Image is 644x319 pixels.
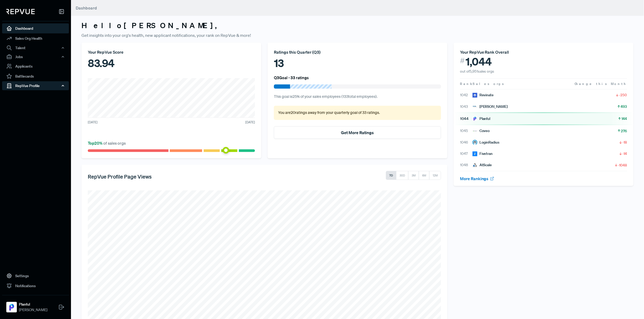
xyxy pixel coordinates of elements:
[2,23,69,33] a: Dashboard
[473,104,508,109] div: [PERSON_NAME]
[81,32,633,38] p: Get insights into your org's health, new applicant notifications, your rank on RepVue & more!
[623,151,627,156] span: -14
[466,55,492,68] span: 1,044
[460,140,473,145] span: 1046
[473,129,477,133] img: Coveo
[460,82,473,86] span: Rank
[274,126,441,139] button: Get More Ratings
[2,33,69,43] a: Sales Org Health
[473,93,477,98] img: Revinate
[419,171,430,180] button: 6M
[274,75,309,80] h6: Q3 Goal - 33 ratings
[2,52,69,61] button: Jobs
[274,49,441,55] div: Ratings this Quarter ( Q3 )
[473,116,477,121] img: Planful
[460,49,509,55] span: Your RepVue Rank Overall
[621,128,627,134] span: 276
[460,176,495,181] a: More Rankings
[2,271,69,281] a: Settings
[2,71,69,81] a: Battlecards
[6,9,35,14] img: RepVue
[7,303,16,311] img: Planful
[88,120,98,125] span: [DATE]
[76,5,97,11] span: Dashboard
[2,43,69,52] button: Talent
[429,171,441,180] button: 12M
[274,55,441,71] div: 13
[19,307,47,313] span: [PERSON_NAME]
[396,171,408,180] button: 30D
[473,151,477,156] img: Fivetran
[473,151,493,156] div: Fivetran
[473,140,500,145] div: LoginRadius
[473,92,494,98] div: Revinate
[460,92,473,98] span: 1042
[88,173,152,180] h5: RepVue Profile Page Views
[81,21,633,30] h3: Hello [PERSON_NAME] ,
[2,281,69,291] a: Notifications
[460,128,473,134] span: 1045
[386,171,396,180] button: 7D
[621,104,627,109] span: 493
[618,163,627,168] span: -1048
[408,171,419,180] button: 3M
[622,116,627,121] span: 144
[460,55,465,66] span: #
[88,140,126,146] span: of sales orgs
[473,116,490,121] div: Planful
[2,61,69,71] a: Applicants
[88,49,255,55] div: Your RepVue Score
[473,104,477,109] img: Eaton
[88,55,255,71] div: 83.94
[575,82,627,86] span: Change this Month
[460,104,473,109] span: 1043
[460,116,473,121] span: 1044
[473,82,505,86] span: Sales orgs
[460,151,473,156] span: 1047
[619,92,627,98] span: -250
[88,140,103,146] span: Top 20 %
[473,162,492,168] div: AtScale
[245,120,255,125] span: [DATE]
[2,81,69,90] button: RepVue Profile
[460,69,494,74] span: out of 5,951 sales orgs
[2,295,69,315] a: PlanfulPlanful[PERSON_NAME]
[623,140,627,145] span: -18
[473,140,477,145] img: LoginRadius
[278,110,437,116] p: You are 20 ratings away from your quarterly goal of 33 ratings .
[274,94,441,100] p: This goal is 25 % of your sales employees ( 133 total employees).
[473,128,490,134] div: Coveo
[19,302,47,307] strong: Planful
[473,163,477,168] img: AtScale
[460,162,473,168] span: 1048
